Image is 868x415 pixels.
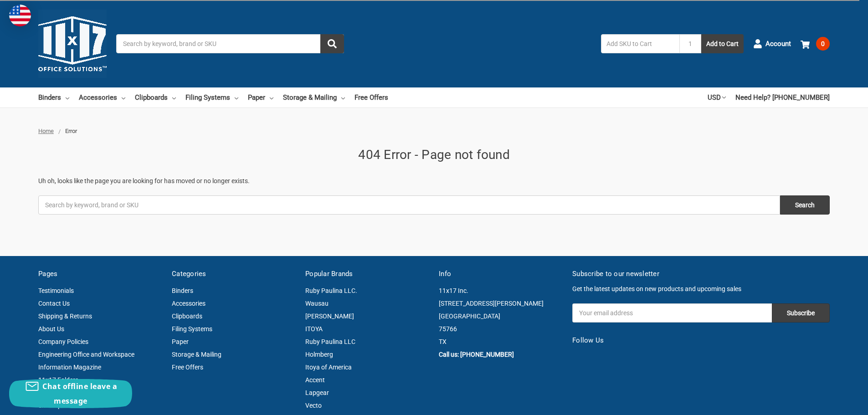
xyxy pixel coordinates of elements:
span: Error [65,128,77,134]
a: Accessories [172,300,205,307]
a: Account [753,32,791,56]
input: Search by keyword, brand or SKU [116,34,344,53]
span: Chat offline leave a message [42,381,117,406]
h1: 404 Error - Page not found [38,145,830,164]
a: Vecto [305,402,322,409]
a: Binders [38,87,69,108]
a: Need Help? [PHONE_NUMBER] [735,87,830,108]
a: [PERSON_NAME] [305,313,354,320]
a: Free Offers [354,87,388,108]
a: Wausau [305,300,329,307]
a: Engineering Office and Workspace Information Magazine [38,351,134,371]
a: Storage & Mailing [283,87,345,108]
a: About Us [38,325,64,333]
img: duty and tax information for United States [9,5,31,26]
a: Filing Systems [185,87,238,108]
a: Itoya of America [305,364,352,371]
p: Uh oh, looks like the page you are looking for has moved or no longer exists. [38,176,830,186]
a: Ruby Paulina LLC. [305,287,357,294]
input: Add SKU to Cart [601,34,679,53]
a: Binders [172,287,193,294]
a: 0 [801,32,830,56]
button: Chat offline leave a message [9,379,132,408]
a: Lapgear [305,389,329,396]
a: Paper [172,338,189,345]
a: Call us: [PHONE_NUMBER] [439,351,514,358]
a: Free Offers [172,364,203,371]
a: ITOYA [305,325,323,333]
a: Ruby Paulina LLC [305,338,355,345]
input: Search by keyword, brand or SKU [38,195,780,215]
a: Accent [305,376,325,384]
input: Your email address [572,303,772,323]
a: 11x17 Folders [38,376,78,384]
span: Account [765,39,791,49]
h5: Info [439,269,563,279]
a: Clipboards [172,313,202,320]
button: Add to Cart [701,34,744,53]
a: Accessories [79,87,125,108]
img: 11x17.com [38,10,107,78]
input: Subscribe [772,303,830,323]
a: Contact Us [38,300,70,307]
a: Clipboards [135,87,176,108]
a: Sitemap [38,402,62,409]
a: Holmberg [305,351,333,358]
h5: Categories [172,269,296,279]
h5: Popular Brands [305,269,429,279]
h5: Subscribe to our newsletter [572,269,830,279]
a: Paper [248,87,273,108]
h5: Pages [38,269,162,279]
a: Testimonials [38,287,74,294]
p: Get the latest updates on new products and upcoming sales [572,284,830,294]
a: Filing Systems [172,325,212,333]
a: USD [708,87,726,108]
span: 0 [816,37,830,51]
address: 11x17 Inc. [STREET_ADDRESS][PERSON_NAME] [GEOGRAPHIC_DATA] 75766 TX [439,284,563,348]
input: Search [780,195,830,215]
h5: Follow Us [572,335,830,346]
a: Shipping & Returns [38,313,92,320]
a: Home [38,128,54,134]
a: Company Policies [38,338,88,345]
a: Storage & Mailing [172,351,221,358]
